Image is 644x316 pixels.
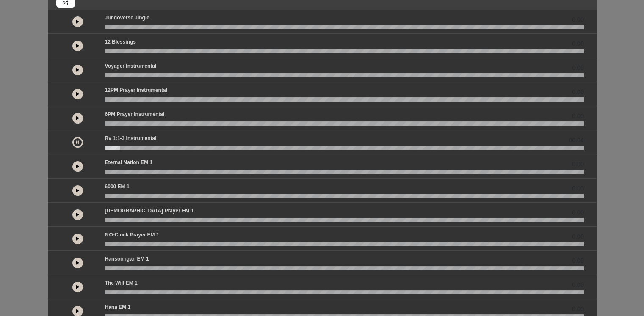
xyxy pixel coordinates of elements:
p: Hansoongan EM 1 [105,255,149,263]
span: 0.00 [572,160,583,169]
span: 0.00 [572,280,583,289]
span: 0.00 [572,256,583,265]
span: 00:04 [569,136,583,145]
p: Voyager Instrumental [105,62,157,70]
p: Eternal Nation EM 1 [105,159,153,166]
span: 0.00 [572,112,583,121]
p: [DEMOGRAPHIC_DATA] prayer EM 1 [105,207,194,214]
p: Jundoverse Jingle [105,14,149,22]
span: 0.00 [572,305,583,313]
p: 6 o-clock prayer EM 1 [105,231,159,239]
span: 0.00 [572,88,583,96]
span: 0.00 [572,63,583,72]
p: The Will EM 1 [105,279,138,287]
span: 0.00 [572,39,583,48]
p: Rv 1:1-3 Instrumental [105,135,157,142]
p: 12PM Prayer Instrumental [105,86,167,94]
p: Hana EM 1 [105,303,131,311]
p: 6000 EM 1 [105,183,130,190]
p: 6PM Prayer Instrumental [105,110,165,118]
span: 0.00 [572,15,583,24]
span: 0.00 [572,184,583,193]
span: 0.00 [572,208,583,217]
p: 12 Blessings [105,38,136,46]
span: 0.00 [572,232,583,241]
